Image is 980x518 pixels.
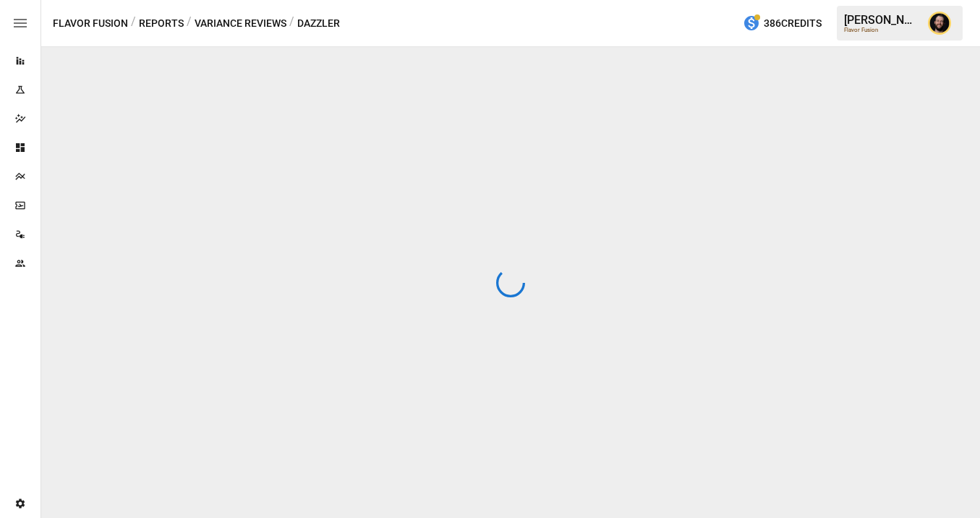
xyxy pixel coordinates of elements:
button: Ciaran Nugent [919,3,960,43]
div: / [131,14,136,33]
button: Reports [139,14,184,33]
button: 386Credits [737,10,827,37]
div: / [289,14,294,33]
div: [PERSON_NAME] [844,13,919,27]
button: Flavor Fusion [53,14,128,33]
button: Variance Reviews [195,14,286,33]
span: 386 Credits [764,14,822,33]
div: Flavor Fusion [844,27,919,33]
div: / [187,14,192,33]
img: Ciaran Nugent [928,12,951,35]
